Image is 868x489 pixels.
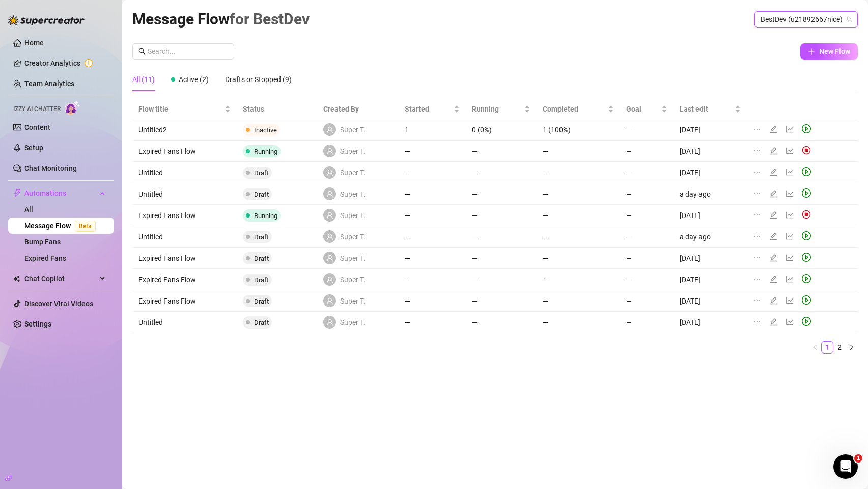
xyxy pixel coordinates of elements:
[537,183,620,205] td: —
[626,103,659,115] span: Goal
[132,162,237,183] td: Untitled
[138,48,146,55] span: search
[620,205,674,226] td: —
[537,269,620,290] td: —
[786,211,794,219] span: line-chart
[24,55,106,71] a: Creator Analytics exclamation-circle
[254,319,269,327] span: Draft
[326,212,333,219] span: user
[340,317,366,328] span: Super T.
[132,99,237,119] th: Flow title
[340,295,366,307] span: Super T.
[674,99,747,119] th: Last edit
[254,191,269,198] span: Draft
[769,296,777,305] span: edit
[802,146,811,155] img: svg%3e
[466,141,537,162] td: —
[466,248,537,269] td: —
[340,146,366,157] span: Super T.
[340,231,366,242] span: Super T.
[399,205,466,226] td: —
[132,312,237,333] td: Untitled
[340,167,366,178] span: Super T.
[466,119,537,141] td: 0 (0%)
[24,79,74,88] a: Team Analytics
[674,205,747,226] td: [DATE]
[399,290,466,312] td: —
[833,341,846,354] li: 2
[543,103,606,115] span: Completed
[24,320,51,328] a: Settings
[854,454,862,463] span: 1
[620,183,674,205] td: —
[802,317,811,326] span: play-circle
[620,312,674,333] td: —
[762,99,782,119] div: Edit
[786,275,794,283] span: line-chart
[833,454,858,479] iframe: Intercom live chat
[399,312,466,333] td: —
[24,144,43,152] a: Setup
[340,274,366,285] span: Super T.
[849,344,855,350] span: right
[24,185,97,201] span: Automations
[769,254,777,262] span: edit
[132,141,237,162] td: Expired Fans Flow
[466,205,537,226] td: —
[132,248,237,269] td: Expired Fans Flow
[753,318,761,326] span: ellipsis
[537,312,620,333] td: —
[399,162,466,183] td: —
[225,74,292,85] div: Drafts or Stopped (9)
[466,183,537,205] td: —
[674,226,747,248] td: a day ago
[237,99,317,119] th: Status
[132,7,310,31] article: Message Flow
[399,248,466,269] td: —
[674,141,747,162] td: [DATE]
[326,191,333,198] span: user
[753,125,761,133] span: ellipsis
[399,226,466,248] td: —
[254,233,269,241] span: Draft
[466,162,537,183] td: —
[786,296,794,305] span: line-chart
[326,297,333,305] span: user
[753,232,761,240] span: ellipsis
[537,119,620,141] td: 1 (100%)
[138,103,222,115] span: Flow title
[466,269,537,290] td: —
[254,126,277,134] span: Inactive
[802,295,811,305] span: play-circle
[809,341,821,354] li: Previous Page
[132,269,237,290] td: Expired Fans Flow
[761,12,852,27] span: BestDev (u21892667nice)
[802,167,811,176] span: play-circle
[466,226,537,248] td: —
[769,232,777,240] span: edit
[132,226,237,248] td: Untitled
[466,99,537,119] th: Running
[846,16,852,22] span: team
[132,74,155,85] div: All (11)
[405,103,452,115] span: Started
[786,254,794,262] span: line-chart
[24,238,61,246] a: Bump Fans
[786,189,794,198] span: line-chart
[326,276,333,283] span: user
[802,274,811,283] span: play-circle
[24,205,33,213] a: All
[326,233,333,240] span: user
[75,221,96,232] span: Beta
[537,290,620,312] td: —
[340,253,366,264] span: Super T.
[24,222,100,230] a: Message FlowBeta
[819,47,850,56] span: New Flow
[537,205,620,226] td: —
[340,188,366,200] span: Super T.
[340,210,366,221] span: Super T.
[769,125,777,133] span: edit
[254,255,269,262] span: Draft
[24,164,77,172] a: Chat Monitoring
[834,342,845,353] a: 2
